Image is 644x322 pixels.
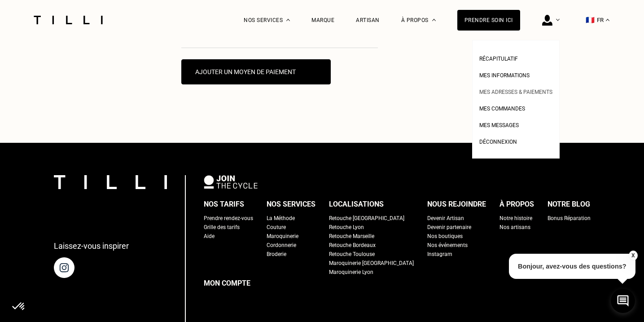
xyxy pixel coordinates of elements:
a: Retouche Marseille [329,232,374,241]
a: Nos boutiques [427,232,463,241]
a: Nos artisans [499,223,530,232]
button: X [628,251,637,260]
img: Logo du service de couturière Tilli [31,16,106,24]
a: Prendre soin ici [457,10,520,31]
a: Notre histoire [499,214,532,223]
img: logo Tilli [54,175,167,189]
a: Mon compte [204,277,591,290]
a: Nos événements [427,241,468,250]
a: Instagram [427,250,452,259]
span: Mes adresses & paiements [479,89,552,95]
img: Menu déroulant [556,19,560,21]
p: Bonjour, avez-vous des questions? [509,254,635,279]
div: Nous rejoindre [427,198,486,211]
span: Mes commandes [479,106,525,112]
p: Laissez-vous inspirer [54,241,129,251]
span: Mes messages [479,122,519,128]
a: Maroquinerie Lyon [329,268,373,277]
img: Menu déroulant à propos [432,19,436,21]
a: Retouche Bordeaux [329,241,376,250]
a: Mes adresses & paiements [479,86,552,96]
a: Marque [311,17,334,23]
div: Nos services [267,198,315,211]
div: À propos [499,198,534,211]
a: Devenir partenaire [427,223,471,232]
a: Grille des tarifs [204,223,240,232]
a: Mes messages [479,119,519,129]
img: Menu déroulant [286,19,290,21]
a: Récapitulatif [479,53,518,62]
a: Mes commandes [479,103,525,112]
span: Déconnexion [479,139,517,145]
a: Maroquinerie [267,232,298,241]
a: Mes informations [479,70,530,79]
a: La Méthode [267,214,295,223]
a: Retouche Toulouse [329,250,375,259]
img: menu déroulant [606,19,609,21]
div: Localisations [329,198,384,211]
span: Récapitulatif [479,56,518,62]
a: Bonus Réparation [548,214,591,223]
a: Retouche [GEOGRAPHIC_DATA] [329,214,404,223]
span: 🇫🇷 [586,16,595,24]
a: Couture [267,223,286,232]
img: logo Join The Cycle [204,175,258,189]
span: Mes informations [479,72,530,79]
a: Déconnexion [479,136,517,146]
div: Nos tarifs [204,198,244,211]
a: Artisan [356,17,380,23]
img: page instagram de Tilli une retoucherie à domicile [54,257,74,278]
a: Aide [204,232,215,241]
a: Retouche Lyon [329,223,364,232]
button: Ajouter un moyen de paiement [181,59,331,84]
div: Notre blog [548,198,590,211]
a: Broderie [267,250,286,259]
a: Prendre rendez-vous [204,214,253,223]
a: Cordonnerie [267,241,296,250]
a: Devenir Artisan [427,214,464,223]
img: icône connexion [542,15,552,26]
a: Maroquinerie [GEOGRAPHIC_DATA] [329,259,414,268]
